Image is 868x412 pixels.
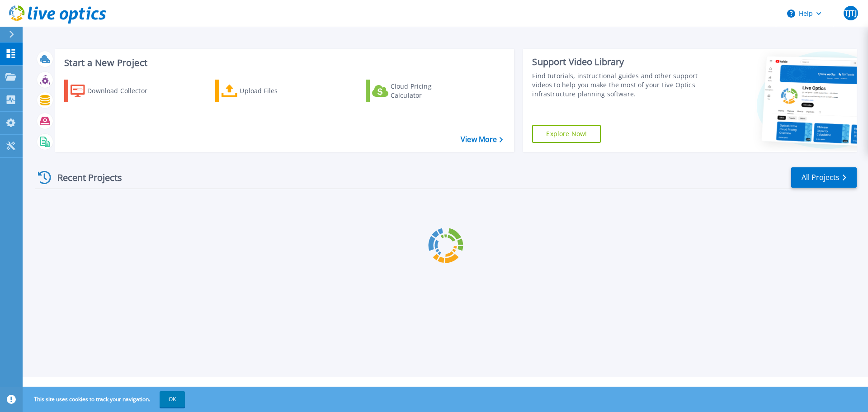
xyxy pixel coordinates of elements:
a: Explore Now! [532,125,601,143]
span: TJTJ [844,9,857,17]
button: OK [160,391,185,407]
div: Support Video Library [532,56,702,68]
a: Cloud Pricing Calculator [366,80,467,102]
a: View More [461,135,503,144]
h3: Start a New Project [64,58,503,68]
a: All Projects [791,167,857,188]
div: Upload Files [240,82,312,100]
span: This site uses cookies to track your navigation. [25,391,185,407]
a: Download Collector [64,80,165,102]
div: Cloud Pricing Calculator [391,82,463,100]
div: Find tutorials, instructional guides and other support videos to help you make the most of your L... [532,71,702,99]
div: Download Collector [87,82,160,100]
div: Recent Projects [35,166,134,189]
a: Upload Files [215,80,316,102]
